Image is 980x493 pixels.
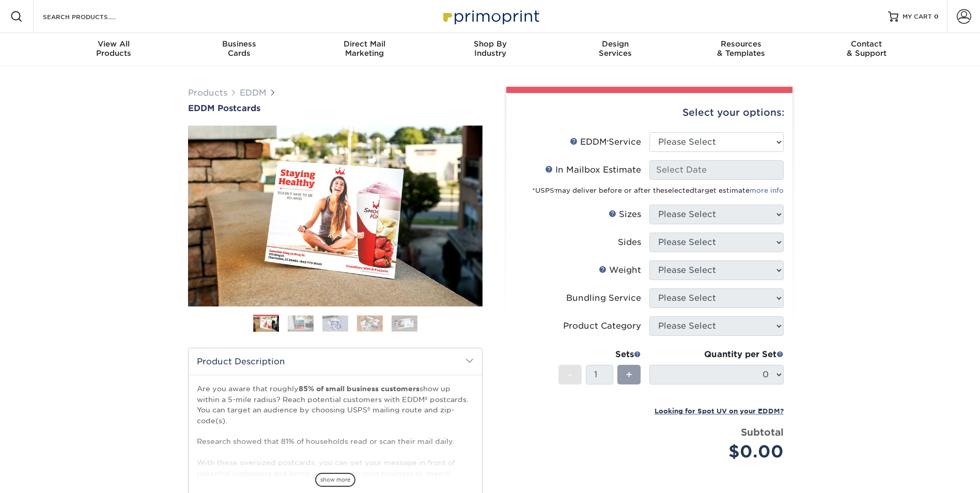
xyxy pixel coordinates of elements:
span: show more [315,473,355,487]
div: Product Category [563,320,641,332]
img: EDDM 04 [357,315,383,331]
span: - [568,367,572,382]
a: Shop ByIndustry [427,33,553,66]
div: $0.00 [657,439,784,464]
a: EDDM [240,88,267,98]
a: Direct MailMarketing [302,33,427,66]
div: Sizes [609,208,641,221]
div: Marketing [302,39,427,58]
span: Business [176,39,302,49]
span: 0 [934,13,939,20]
span: Design [553,39,678,49]
sup: ® [607,140,609,144]
div: Cards [176,39,302,58]
a: Contact& Support [804,33,929,66]
span: EDDM Postcards [188,103,260,113]
strong: 85% of small business customers [299,384,419,393]
a: Products [188,88,227,98]
input: Select Date [649,160,784,180]
img: EDDM 03 [322,315,348,331]
a: Looking for Spot UV on your EDDM? [655,406,784,415]
div: EDDM Service [570,136,641,148]
a: View AllProducts [51,33,177,66]
small: *USPS may deliver before or after the target estimate [532,187,784,194]
span: MY CART [903,12,932,21]
span: Contact [804,39,929,49]
div: & Templates [678,39,804,58]
span: Shop By [427,39,553,49]
input: SEARCH PRODUCTS..... [42,10,143,23]
span: + [626,367,632,382]
img: Primoprint [439,5,542,27]
a: Resources& Templates [678,33,804,66]
div: Sets [558,348,641,361]
img: EDDM Postcards 01 [188,114,483,318]
a: DesignServices [553,33,678,66]
span: Direct Mail [302,39,427,49]
h2: Product Description [189,348,482,375]
img: EDDM 05 [392,315,417,331]
div: Sides [618,236,641,249]
a: BusinessCards [176,33,302,66]
a: EDDM Postcards [188,103,483,113]
div: Bundling Service [566,292,641,304]
div: Weight [599,264,641,276]
span: View All [51,39,177,49]
strong: Subtotal [741,426,784,438]
a: more info [750,187,784,194]
span: Resources [678,39,804,49]
sup: ® [554,189,555,192]
img: EDDM 01 [253,315,279,333]
div: Select your options: [515,93,784,132]
div: & Support [804,39,929,58]
div: Industry [427,39,553,58]
small: Looking for Spot UV on your EDDM? [655,407,784,415]
div: In Mailbox Estimate [545,164,641,176]
div: Quantity per Set [649,348,784,361]
div: Services [553,39,678,58]
img: EDDM 02 [288,315,314,331]
span: selected [664,187,694,194]
div: Products [51,39,177,58]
